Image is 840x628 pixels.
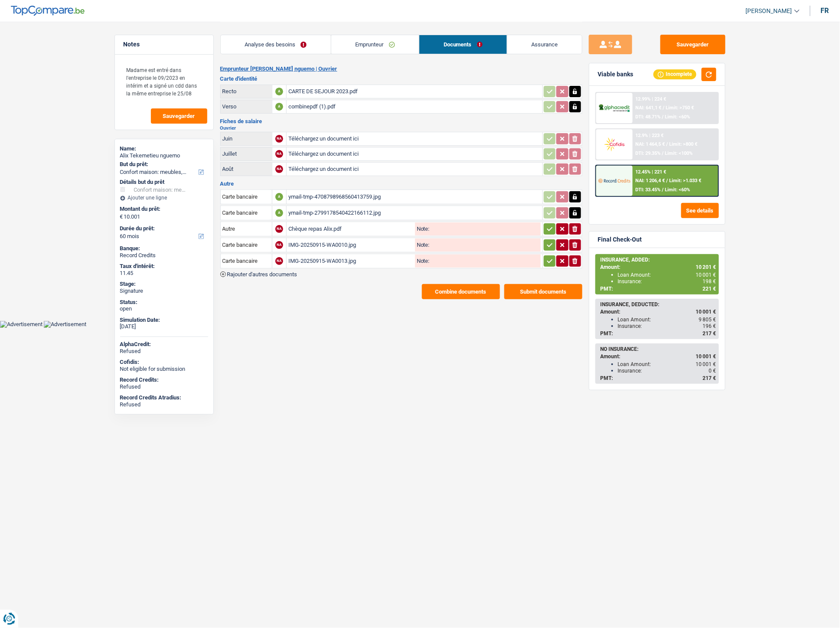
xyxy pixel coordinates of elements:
[222,135,270,142] div: Juin
[601,346,716,352] div: NO INSURANCE:
[598,103,631,113] img: AlphaCredit
[665,114,690,120] span: Limit: <60%
[662,114,664,120] span: /
[635,178,665,183] span: NAI: 1 206,4 €
[669,178,701,183] span: Limit: >1.033 €
[618,278,716,285] div: Insurance:
[275,225,283,233] div: NA
[275,241,283,249] div: NA
[666,105,694,111] span: Limit: >750 €
[703,375,716,381] span: 217 €
[662,187,664,193] span: /
[703,278,716,285] span: 198 €
[124,41,205,48] h5: Notes
[227,271,297,277] span: Rajouter d'autres documents
[669,141,697,147] span: Limit: >800 €
[120,161,206,168] label: But du prêt:
[120,383,208,390] div: Refused
[601,257,716,263] div: INSURANCE, ADDED:
[151,108,207,124] button: Sauvegarder
[275,257,283,265] div: NA
[120,366,208,373] div: Not eligible for submission
[703,330,716,337] span: 217 €
[618,317,716,323] div: Loan Amount:
[635,169,666,175] div: 12.45% | 221 €
[666,141,668,147] span: /
[635,96,666,102] div: 12.99% | 224 €
[709,368,716,374] span: 0 €
[120,152,208,159] div: Alix Tekemetieu nguemo
[504,284,582,299] button: Submit documents
[601,375,716,381] div: PMT:
[665,187,690,193] span: Limit: <60%
[120,145,208,152] div: Name:
[654,69,696,79] div: Incomplete
[275,150,283,158] div: NA
[601,309,716,315] div: Amount:
[288,255,413,268] div: IMG-20250915-WA0013.jpg
[120,401,208,408] div: Refused
[618,361,716,367] div: Loan Amount:
[415,242,430,248] label: Note:
[120,317,208,324] div: Simulation Date:
[275,193,283,201] div: A
[275,103,283,111] div: A
[222,88,270,95] div: Recto
[120,245,208,252] div: Banque:
[288,85,541,98] div: CARTE DE SEJOUR 2023.pdf
[275,209,283,217] div: A
[635,141,665,147] span: NAI: 1 464,5 €
[120,270,208,277] div: 11.45
[696,309,716,315] span: 10 001 €
[288,222,413,235] div: Chèque repas Alix.pdf
[635,150,660,156] span: DTI: 29.35%
[221,35,331,54] a: Analyse des besoins
[120,394,208,401] div: Record Credits Atradius:
[696,353,716,360] span: 10 001 €
[662,150,664,156] span: /
[666,178,668,183] span: /
[220,65,582,72] h2: Emprunteur [PERSON_NAME] nguemo | Ouvrier
[220,181,582,186] h3: Autre
[601,353,716,360] div: Amount:
[635,187,660,193] span: DTI: 33.45%
[635,133,664,138] div: 12.9% | 223 €
[120,252,208,259] div: Record Credits
[419,35,507,54] a: Documents
[11,6,85,16] img: TopCompare Logo
[220,76,582,82] h3: Carte d'identité
[660,35,726,54] button: Sauvegarder
[635,105,661,111] span: NAI: 641,1 €
[821,7,829,15] div: fr
[601,301,716,307] div: INSURANCE, DEDUCTED:
[331,35,419,54] a: Emprunteur
[220,271,297,277] button: Rajouter d'autres documents
[120,341,208,348] div: AlphaCredit:
[746,7,792,15] span: [PERSON_NAME]
[598,173,631,189] img: Record Credits
[665,150,693,156] span: Limit: <100%
[120,348,208,355] div: Refused
[739,4,800,18] a: [PERSON_NAME]
[275,135,283,143] div: NA
[120,323,208,330] div: [DATE]
[120,359,208,366] div: Cofidis:
[220,118,582,124] h3: Fiches de salaire
[120,206,206,213] label: Montant du prêt:
[120,376,208,383] div: Record Credits:
[288,206,541,219] div: ymail-tmp-2799178540422166112.jpg
[275,88,283,95] div: A
[598,136,631,152] img: Cofidis
[663,105,664,111] span: /
[422,284,500,299] button: Combine documents
[220,126,582,131] h2: Ouvrier
[635,114,660,120] span: DTI: 48.71%
[681,203,719,218] button: See details
[288,239,413,252] div: IMG-20250915-WA0010.jpg
[696,361,716,367] span: 10 001 €
[222,103,270,110] div: Verso
[601,330,716,337] div: PMT:
[120,263,208,270] div: Taux d'intérêt:
[507,35,582,54] a: Assurance
[618,272,716,278] div: Loan Amount:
